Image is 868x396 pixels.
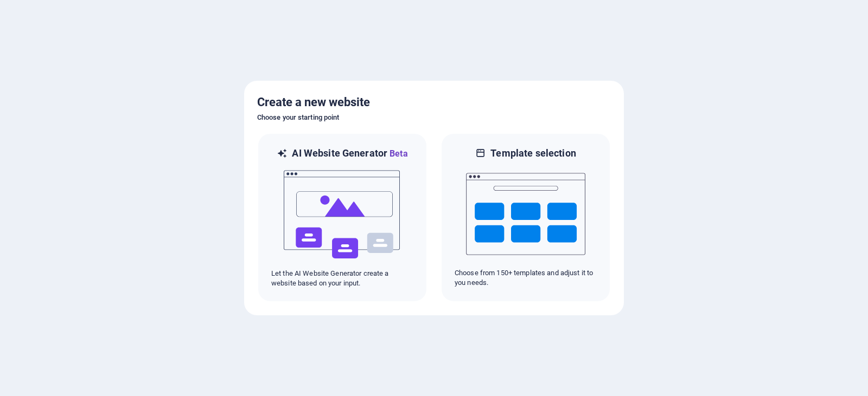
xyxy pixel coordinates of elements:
[257,133,427,302] div: AI Website GeneratorBetaaiLet the AI Website Generator create a website based on your input.
[271,269,413,288] p: Let the AI Website Generator create a website based on your input.
[292,147,407,160] h6: AI Website Generator
[455,268,597,288] p: Choose from 150+ templates and adjust it to you needs.
[490,147,576,160] h6: Template selection
[257,111,611,124] h6: Choose your starting point
[441,133,611,302] div: Template selectionChoose from 150+ templates and adjust it to you needs.
[257,94,611,111] h5: Create a new website
[387,148,408,159] span: Beta
[283,160,402,269] img: ai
